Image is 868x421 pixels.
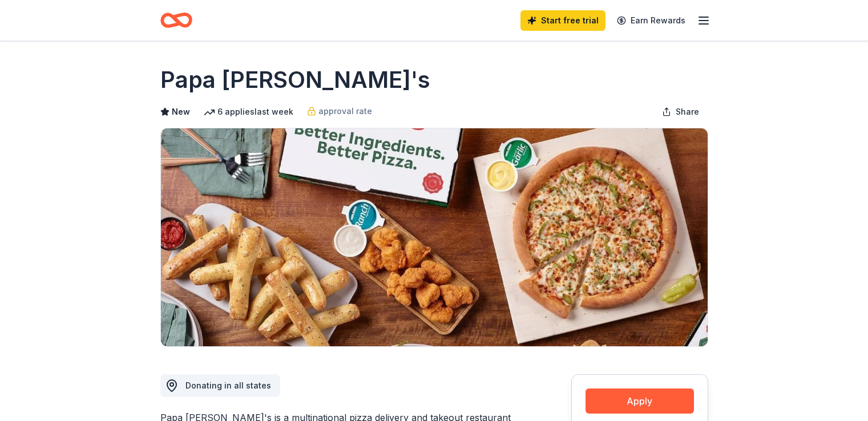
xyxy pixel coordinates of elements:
[318,104,372,118] span: approval rate
[161,128,708,346] img: Image for Papa John's
[307,104,372,118] a: approval rate
[653,100,708,123] button: Share
[586,388,694,414] button: Apply
[520,10,605,31] a: Start free trial
[185,380,271,390] span: Donating in all states
[160,64,430,96] h1: Papa [PERSON_NAME]'s
[172,105,190,119] span: New
[610,10,692,31] a: Earn Rewards
[676,105,699,119] span: Share
[204,105,293,119] div: 6 applies last week
[160,7,192,34] a: Home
